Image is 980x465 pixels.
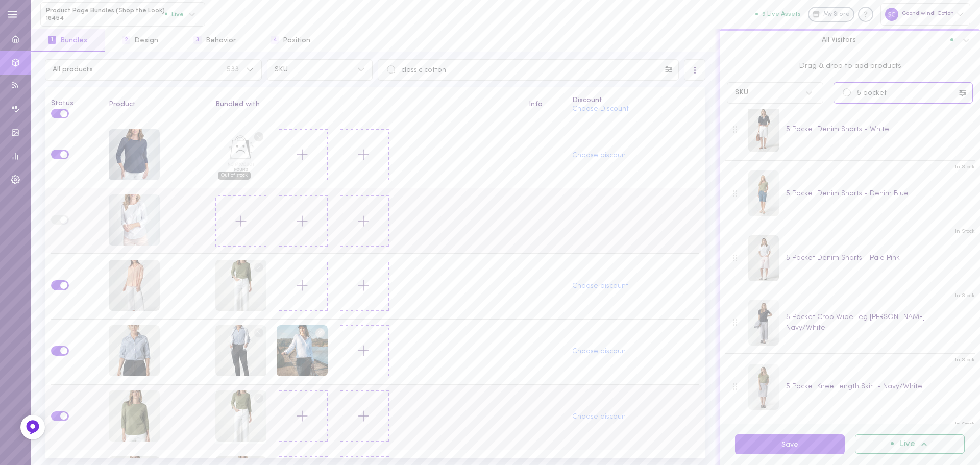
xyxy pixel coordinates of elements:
[45,59,262,81] button: All products533
[955,292,975,300] span: In Stock
[25,420,40,435] img: Feedback Button
[109,260,160,313] div: Classic Cotton 3/4 Sleeve Stripe Shirt - Bright Orange/White
[378,59,679,81] input: Search products
[955,421,975,428] span: In Stock
[727,61,973,72] span: Drag & drop to add products
[899,440,915,449] span: Live
[109,325,160,378] div: Classic Cotton 3/4 Sleeve Stripe Shirt - Blue Jasper/White
[271,36,279,44] span: 4
[955,228,975,235] span: In Stock
[808,7,854,22] a: My Store
[165,11,184,17] span: Live
[755,11,801,17] button: 9 Live Assets
[786,381,922,392] div: 5 Pocket Knee Length Skirt - Navy/White
[53,66,227,74] span: All products
[880,3,970,25] div: Goondiwindi Cotton
[572,348,628,355] button: Choose discount
[955,163,975,171] span: In Stock
[786,188,909,199] div: 5 Pocket Denim Shorts - Denim Blue
[786,253,900,263] div: 5 Pocket Denim Shorts - Pale Pink
[823,10,850,19] span: My Store
[529,101,560,108] div: Info
[735,434,845,454] button: Save
[193,36,202,44] span: 3
[176,29,253,52] button: 3Behavior
[834,82,973,104] input: Search products
[855,434,965,454] button: Live
[48,36,56,44] span: 1
[267,59,373,81] button: SKU
[122,36,130,44] span: 2
[858,7,873,22] div: Knowledge center
[572,413,628,421] button: Choose discount
[109,390,160,444] div: Classic Cotton 3/4 Sleeve Tee - Sage Green
[46,7,165,22] span: Product Page Bundles (Shop the Look) 16454
[277,325,328,378] div: Marine Cotton Cable Knit Polo - White/Navy
[822,35,856,44] span: All Visitors
[215,325,266,378] div: Weekend Cotton Stretch Jogger - Dark Navy
[109,101,203,108] div: Product
[218,172,251,180] span: Out of stock
[215,390,266,444] div: 5 Pocket Crop Wide Leg Jean - White
[572,152,628,159] button: Choose discount
[31,29,105,52] button: 1Bundles
[786,312,967,333] div: 5 Pocket Crop Wide Leg [PERSON_NAME] - Navy/White
[755,11,808,18] a: 9 Live Assets
[215,101,517,108] div: Bundled with
[227,66,239,74] span: 533
[955,356,975,364] span: In Stock
[215,129,266,182] div: NO PRODUCT 8672021446876
[109,194,160,248] div: Classic Cotton 3/4 Sleeve Tee - White
[572,106,629,113] button: Choose Discount
[215,260,266,313] div: 5 Pocket Crop Wide Leg Jean - White
[572,283,628,290] button: Choose discount
[786,124,889,135] div: 5 Pocket Denim Shorts - White
[105,29,176,52] button: 2Design
[109,129,160,182] div: Classic Cotton 3/4 Sleeve Tee - Navy
[735,89,748,96] div: SKU
[51,93,97,107] div: Status
[253,29,328,52] button: 4Position
[572,97,700,104] div: Discount
[275,66,350,74] span: SKU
